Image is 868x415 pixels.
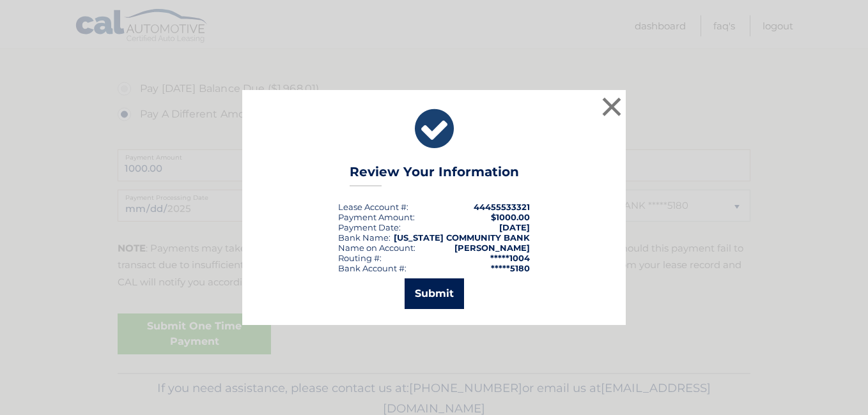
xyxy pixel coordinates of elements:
[338,222,399,232] span: Payment Date
[394,232,530,243] strong: [US_STATE] COMMUNITY BANK
[454,243,530,253] strong: [PERSON_NAME]
[338,222,401,232] div: :
[338,253,382,263] div: Routing #:
[350,164,519,186] h3: Review Your Information
[338,212,415,222] div: Payment Amount:
[474,202,530,212] strong: 44455533321
[405,278,464,309] button: Submit
[599,94,624,119] button: ×
[338,243,415,253] div: Name on Account:
[499,222,530,232] span: [DATE]
[338,263,407,273] div: Bank Account #:
[338,232,391,243] div: Bank Name:
[491,212,530,222] span: $1000.00
[338,202,408,212] div: Lease Account #:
